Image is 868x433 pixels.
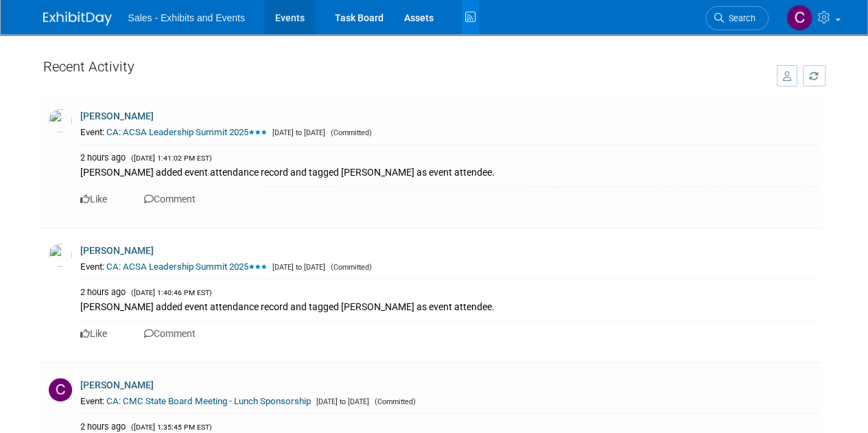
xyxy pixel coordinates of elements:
span: Sales - Exhibits and Events [128,12,245,23]
span: 2 hours ago [80,287,126,297]
span: (Committed) [327,263,372,272]
span: ([DATE] 1:35:45 PM EST) [128,423,212,432]
div: [PERSON_NAME] added event attendance record and tagged [PERSON_NAME] as event attendee. [80,299,817,314]
a: CA: ACSA Leadership Summit 2025 [106,261,269,272]
img: C.jpg [49,378,72,401]
a: CA: ACSA Leadership Summit 2025 [106,127,269,137]
a: Like [80,328,107,339]
div: Recent Activity [43,51,763,88]
img: ExhibitDay [43,12,112,25]
span: 2 hours ago [80,152,126,163]
span: [DATE] to [DATE] [269,263,325,272]
a: [PERSON_NAME] [80,110,154,121]
span: (Committed) [327,128,372,137]
span: [DATE] to [DATE] [313,397,369,406]
a: Comment [144,194,196,204]
span: [DATE] to [DATE] [269,128,325,137]
span: Event: [80,396,104,406]
span: ([DATE] 1:40:46 PM EST) [128,288,212,297]
div: [PERSON_NAME] added event attendance record and tagged [PERSON_NAME] as event attendee. [80,164,817,179]
a: [PERSON_NAME] [80,379,154,390]
a: [PERSON_NAME] [80,245,154,256]
a: Search [705,6,769,30]
a: Like [80,194,107,204]
a: Comment [144,328,196,339]
span: (Committed) [371,397,416,406]
span: ([DATE] 1:41:02 PM EST) [128,154,212,163]
img: Christine Lurz [786,5,812,31]
span: 2 hours ago [80,421,126,432]
a: CA: CMC State Board Meeting - Lunch Sponsorship [106,396,311,406]
span: Search [724,13,755,23]
span: Event: [80,261,104,272]
span: Event: [80,127,104,137]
